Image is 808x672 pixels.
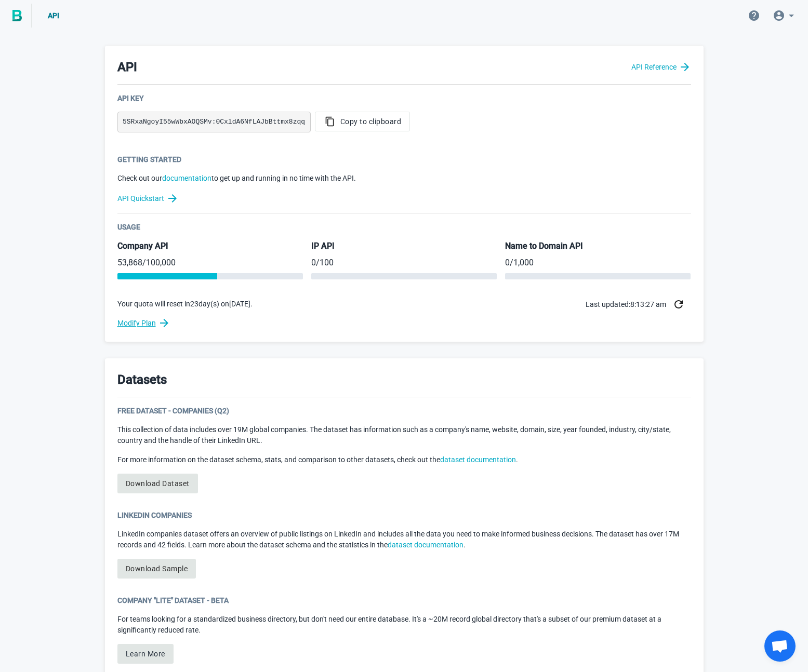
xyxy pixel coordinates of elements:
pre: 5SRxaNgoyI55wWbxAOQSMv:0CxldA6NfLAJbBttmx8zqq [117,112,311,132]
a: dataset documentation [388,541,463,549]
button: Learn More [117,644,174,664]
a: dataset documentation [440,455,516,464]
a: Download Dataset [117,474,198,493]
h5: Company API [117,240,303,252]
a: Download Sample [117,559,196,579]
p: For teams looking for a standardized business directory, but don't need our entire database. It's... [117,614,691,636]
div: API Key [117,93,691,103]
div: LinkedIn Companies [117,510,691,520]
span: 53,868 [117,258,142,267]
a: Modify Plan [117,317,691,329]
h3: Datasets [117,371,167,388]
span: Copy to clipboard [324,116,402,127]
button: Copy to clipboard [315,112,410,131]
a: Open chat [764,630,796,662]
a: API Reference [631,61,691,73]
div: Getting Started [117,154,691,165]
a: documentation [162,174,211,182]
img: BigPicture.io [12,10,22,21]
div: Last updated: 8:13:27 am [586,292,691,317]
p: / 1,000 [505,257,691,269]
h5: IP API [311,240,497,252]
div: Company "Lite" Dataset - Beta [117,595,691,606]
span: 0 [505,258,510,267]
div: Usage [117,222,691,232]
p: / 100 [311,257,497,269]
h3: API [117,58,137,76]
p: / 100,000 [117,257,303,269]
p: Check out our to get up and running in no time with the API. [117,173,691,184]
h5: Name to Domain API [505,240,691,252]
span: 0 [311,258,316,267]
p: LinkedIn companies dataset offers an overview of public listings on LinkedIn and includes all the... [117,529,691,550]
div: Free Dataset - Companies (Q2) [117,406,691,416]
p: For more information on the dataset schema, stats, and comparison to other datasets, check out the . [117,454,691,465]
p: This collection of data includes over 19M global companies. The dataset has information such as a... [117,424,691,446]
span: API [48,11,59,20]
a: API Quickstart [117,192,691,205]
p: Your quota will reset in 23 day(s) on [DATE] . [117,299,253,310]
